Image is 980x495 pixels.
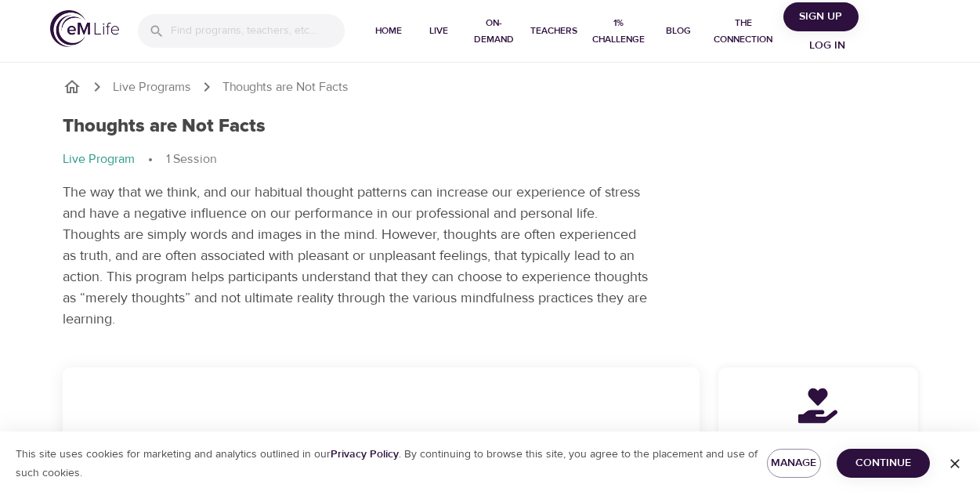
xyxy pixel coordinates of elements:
[171,14,345,48] input: Find programs, teachers, etc...
[222,78,349,96] p: Thoughts are Not Facts
[63,78,918,96] nav: breadcrumb
[470,15,518,48] span: On-Demand
[710,15,777,48] span: The Connection
[767,449,821,478] button: Manage
[783,2,859,31] button: Sign Up
[660,23,697,39] span: Blog
[113,78,191,96] a: Live Programs
[837,449,930,478] button: Continue
[63,150,135,168] p: Live Program
[790,7,852,27] span: Sign Up
[331,447,399,461] a: Privacy Policy
[166,150,216,168] p: 1 Session
[420,23,457,39] span: Live
[590,15,646,48] span: 1% Challenge
[63,182,650,330] p: The way that we think, and our habitual thought patterns can increase our experience of stress an...
[370,23,407,39] span: Home
[63,115,266,138] h1: Thoughts are Not Facts
[779,453,808,473] span: Manage
[796,36,859,56] span: Log in
[790,31,865,60] button: Log in
[63,150,918,169] nav: breadcrumb
[530,23,577,39] span: Teachers
[849,453,917,473] span: Continue
[50,10,119,47] img: logo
